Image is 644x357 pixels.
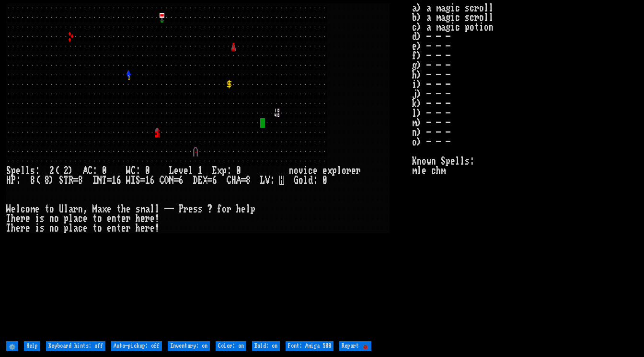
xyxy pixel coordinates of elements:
[64,166,69,176] div: 2
[169,166,174,176] div: L
[78,176,83,185] div: 8
[21,214,25,223] div: r
[40,223,45,233] div: s
[168,341,210,351] input: Inventory: on
[145,214,150,223] div: r
[216,341,246,351] input: Color: on
[16,176,21,185] div: :
[49,166,54,176] div: 2
[246,204,251,214] div: l
[49,176,54,185] div: )
[126,166,131,176] div: W
[54,223,59,233] div: o
[322,166,327,176] div: e
[35,214,40,223] div: i
[69,223,73,233] div: l
[73,223,78,233] div: a
[270,176,275,185] div: :
[299,166,303,176] div: v
[279,176,284,185] mark: H
[35,176,40,185] div: (
[97,176,102,185] div: N
[11,166,16,176] div: p
[54,166,59,176] div: (
[193,204,198,214] div: s
[145,223,150,233] div: r
[25,223,30,233] div: e
[346,166,351,176] div: r
[299,176,303,185] div: o
[126,204,131,214] div: e
[136,176,140,185] div: S
[169,176,174,185] div: N
[140,204,145,214] div: m
[112,214,116,223] div: n
[83,166,88,176] div: A
[83,204,88,214] div: ,
[45,176,49,185] div: 8
[303,166,308,176] div: i
[140,176,145,185] div: =
[145,204,150,214] div: a
[140,223,145,233] div: e
[111,341,162,351] input: Auto-pickup: off
[217,204,222,214] div: f
[145,166,150,176] div: 0
[217,166,222,176] div: x
[45,204,49,214] div: t
[222,166,227,176] div: p
[227,204,231,214] div: r
[294,176,299,185] div: G
[188,204,193,214] div: e
[265,176,270,185] div: V
[236,204,241,214] div: h
[64,214,69,223] div: p
[231,176,236,185] div: H
[54,214,59,223] div: o
[212,176,217,185] div: 6
[107,223,112,233] div: e
[49,214,54,223] div: n
[97,204,102,214] div: a
[107,214,112,223] div: e
[184,204,188,214] div: r
[30,166,35,176] div: s
[6,341,18,351] input: ⚙️
[92,214,97,223] div: t
[356,166,361,176] div: r
[145,176,150,185] div: 1
[11,176,16,185] div: P
[227,176,231,185] div: C
[332,166,337,176] div: p
[11,214,16,223] div: h
[174,176,179,185] div: =
[83,214,88,223] div: e
[92,166,97,176] div: :
[21,223,25,233] div: r
[155,223,160,233] div: !
[6,176,11,185] div: H
[21,204,25,214] div: c
[126,176,131,185] div: W
[46,341,105,351] input: Keyboard hints: off
[59,176,64,185] div: S
[49,204,54,214] div: o
[222,204,227,214] div: o
[116,214,121,223] div: t
[116,176,121,185] div: 6
[313,166,318,176] div: e
[6,223,11,233] div: T
[155,204,160,214] div: l
[136,166,140,176] div: :
[11,204,16,214] div: e
[92,176,97,185] div: I
[16,223,21,233] div: e
[188,166,193,176] div: l
[16,204,21,214] div: l
[179,176,184,185] div: 6
[25,204,30,214] div: o
[49,223,54,233] div: n
[78,214,83,223] div: c
[342,166,346,176] div: o
[92,223,97,233] div: t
